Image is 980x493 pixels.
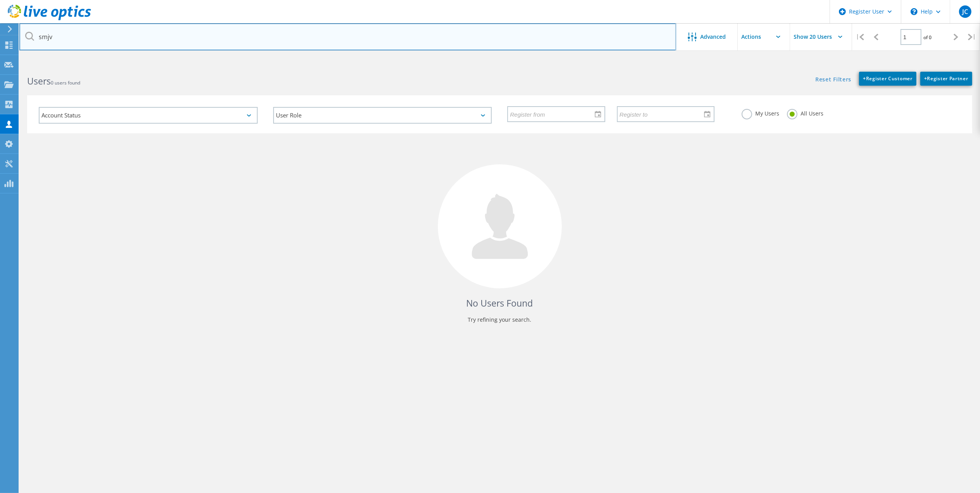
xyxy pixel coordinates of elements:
span: of 0 [923,34,932,41]
span: Register Customer [863,75,913,82]
b: + [924,75,927,82]
h4: No Users Found [35,297,964,310]
svg: \n [911,8,918,15]
a: Live Optics Dashboard [8,16,91,22]
span: Register Partner [924,75,968,82]
div: Account Status [39,107,258,124]
div: | [852,23,868,51]
input: Search users by name, email, company, etc. [19,23,676,50]
p: Try refining your search. [35,314,964,326]
label: All Users [787,109,823,116]
span: 0 users found [51,79,80,86]
input: Register to [618,107,708,121]
b: + [863,75,866,82]
span: Advanced [701,34,726,40]
a: +Register Customer [859,72,916,86]
a: Reset Filters [815,77,851,83]
label: My Users [742,109,779,116]
span: JC [962,9,968,15]
b: Users [27,75,51,87]
div: | [964,23,980,51]
a: +Register Partner [920,72,972,86]
div: User Role [273,107,492,124]
input: Register from [508,107,599,121]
